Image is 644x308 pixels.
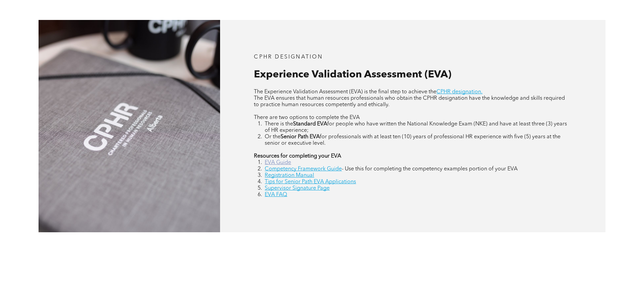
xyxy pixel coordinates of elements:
[265,166,342,172] a: Competency Framework Guide
[254,115,360,120] span: There are two options to complete the EVA
[254,153,341,159] strong: Resources for completing your EVA
[281,134,320,140] strong: Senior Path EVA
[265,121,293,127] span: There is the
[436,89,482,95] a: CPHR designation.
[293,121,327,127] strong: Standard EVA
[265,173,314,178] a: Registration Manual
[254,89,436,95] span: The Experience Validation Assessment (EVA) is the final step to achieve the
[342,166,518,172] span: - Use this for completing the competency examples portion of your EVA
[265,192,287,197] a: EVA FAQ
[254,70,451,80] span: Experience Validation Assessment (EVA)
[265,121,567,133] span: for people who have written the National Knowledge Exam (NKE) and have at least three (3) years o...
[265,134,281,140] span: Or the
[254,96,565,108] span: The EVA ensures that human resources professionals who obtain the CPHR designation have the knowl...
[265,134,560,146] span: for professionals with at least ten (10) years of professional HR experience with five (5) years ...
[254,54,323,60] span: CPHR DESIGNATION
[265,160,291,165] a: EVA Guide
[265,186,330,191] a: Supervisor Signature Page
[265,179,356,185] a: Tips for Senior Path EVA Applications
